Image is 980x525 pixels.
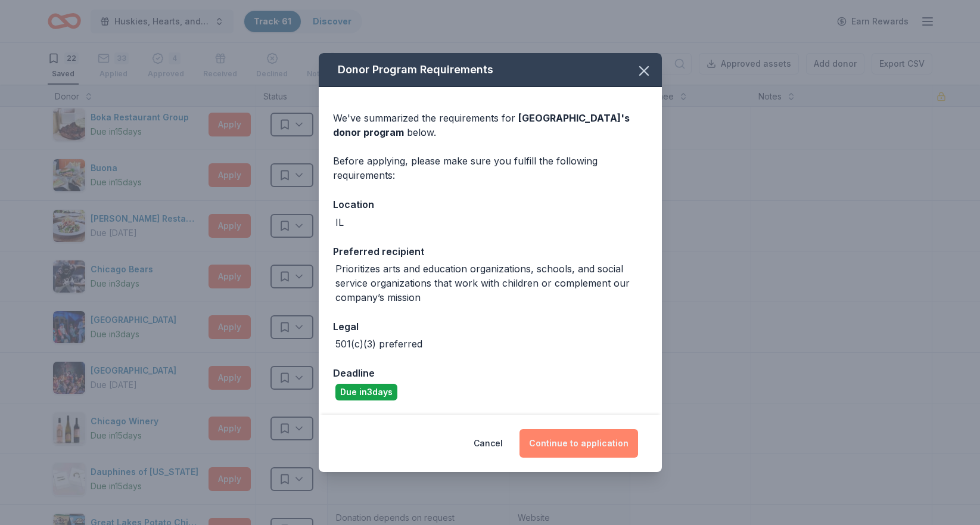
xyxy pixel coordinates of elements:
[333,197,648,212] div: Location
[335,384,397,400] div: Due in 3 days
[333,244,648,259] div: Preferred recipient
[333,365,648,381] div: Deadline
[333,319,648,334] div: Legal
[335,262,648,305] div: Prioritizes arts and education organizations, schools, and social service organizations that work...
[474,429,503,458] button: Cancel
[319,53,662,87] div: Donor Program Requirements
[335,337,422,351] div: 501(c)(3) preferred
[333,154,648,182] div: Before applying, please make sure you fulfill the following requirements:
[335,215,344,229] div: IL
[519,429,638,458] button: Continue to application
[333,111,648,139] div: We've summarized the requirements for below.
